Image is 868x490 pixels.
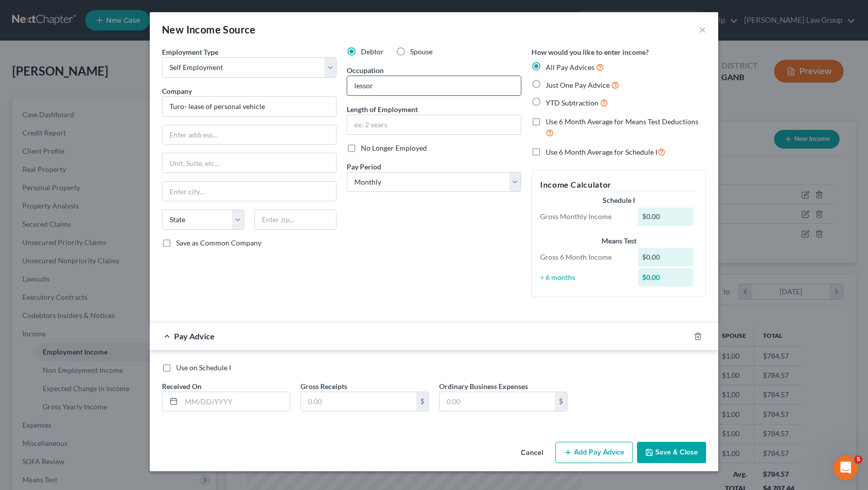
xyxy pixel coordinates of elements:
[555,442,633,463] button: Add Pay Advice
[410,47,432,56] span: Spouse
[540,236,697,246] div: Means Test
[347,115,521,134] input: ex: 2 years
[174,331,215,341] span: Pay Advice
[546,63,594,72] span: All Pay Advices
[540,195,697,205] div: Schedule I
[162,87,192,95] span: Company
[301,381,347,392] label: Gross Receipts
[162,182,336,201] input: Enter city...
[833,456,858,480] iframe: Intercom live chat
[162,48,218,56] span: Employment Type
[535,272,633,283] div: ÷ 6 months
[638,248,694,266] div: $0.00
[555,392,567,411] div: $
[176,363,231,372] span: Use on Schedule I
[854,456,862,464] span: 5
[347,104,418,115] label: Length of Employment
[546,148,657,156] span: Use 6 Month Average for Schedule I
[546,117,698,126] span: Use 6 Month Average for Means Test Deductions
[347,162,381,171] span: Pay Period
[361,47,384,56] span: Debtor
[361,144,427,152] span: No Longer Employed
[540,179,697,191] h5: Income Calculator
[347,76,521,95] input: --
[531,47,649,57] label: How would you like to enter income?
[162,22,256,37] div: New Income Source
[638,207,694,226] div: $0.00
[301,392,416,411] input: 0.00
[439,381,528,392] label: Ordinary Business Expenses
[638,268,694,287] div: $0.00
[535,212,633,222] div: Gross Monthly Income
[513,443,551,463] button: Cancel
[254,209,337,230] input: Enter zip...
[546,81,610,89] span: Just One Pay Advice
[440,392,555,411] input: 0.00
[162,382,202,391] span: Received On
[546,98,598,107] span: YTD Subtraction
[347,65,384,76] label: Occupation
[637,442,706,463] button: Save & Close
[162,125,336,145] input: Enter address...
[535,252,633,262] div: Gross 6 Month Income
[162,96,337,117] input: Search company by name...
[176,238,261,247] span: Save as Common Company
[181,392,290,411] input: MM/DD/YYYY
[162,153,336,172] input: Unit, Suite, etc...
[699,23,706,36] button: ×
[416,392,428,411] div: $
